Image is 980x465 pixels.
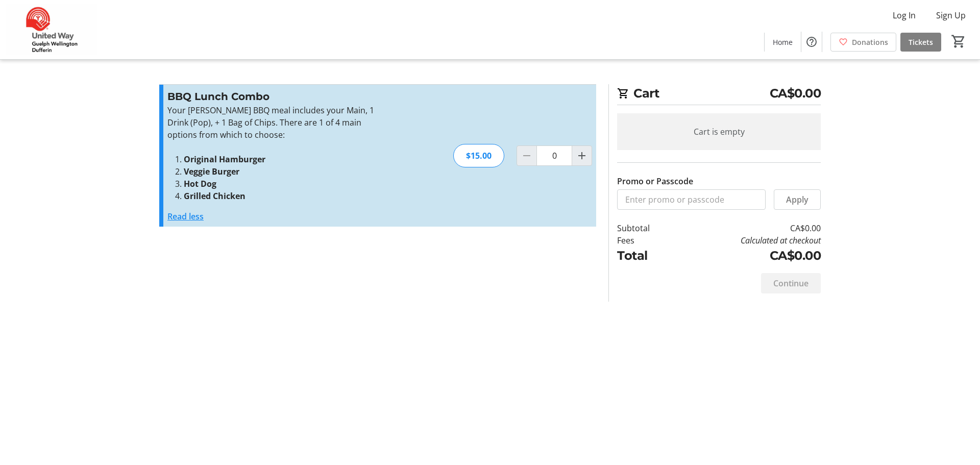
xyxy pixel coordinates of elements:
span: Apply [786,193,808,206]
button: Increment by one [572,146,592,165]
span: CA$0.00 [770,84,821,103]
strong: Veggie Burger [184,166,239,177]
div: Cart is empty [617,113,821,150]
a: Tickets [900,33,941,52]
td: Fees [617,234,676,247]
h2: Cart [617,84,821,105]
strong: Grilled Chicken [184,190,246,202]
input: BBQ Lunch Combo Quantity [536,145,572,166]
td: Total [617,247,676,265]
span: Donations [852,37,888,47]
button: Read less [167,210,204,223]
span: Log In [893,9,916,21]
a: Home [765,33,801,52]
button: Cart [949,32,968,51]
span: Tickets [909,37,933,47]
td: Calculated at checkout [676,234,821,247]
p: Your [PERSON_NAME] BBQ meal includes your Main, 1 Drink (Pop), + 1 Bag of Chips. There are 1 of 4... [167,104,390,141]
img: United Way Guelph Wellington Dufferin's Logo [6,4,97,55]
td: Subtotal [617,222,676,234]
span: Sign Up [936,9,966,21]
td: CA$0.00 [676,222,821,234]
input: Enter promo or passcode [617,189,766,210]
a: Donations [830,33,896,52]
strong: Hot Dog [184,178,216,189]
label: Promo or Passcode [617,175,693,187]
button: Apply [774,189,821,210]
button: Log In [885,7,924,23]
button: Help [801,32,822,52]
strong: Original Hamburger [184,154,265,165]
button: Sign Up [928,7,974,23]
div: $15.00 [453,144,504,167]
h3: BBQ Lunch Combo [167,89,390,104]
td: CA$0.00 [676,247,821,265]
span: Home [773,37,793,47]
